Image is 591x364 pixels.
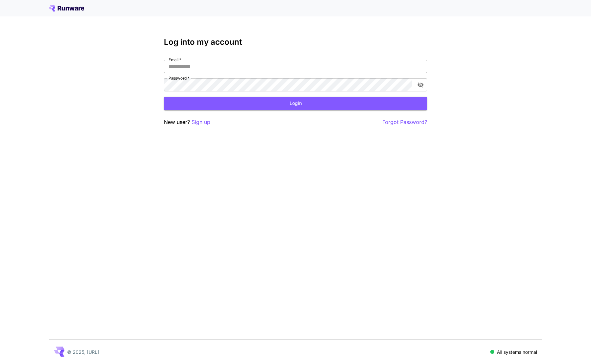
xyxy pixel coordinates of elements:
p: © 2025, [URL] [67,349,99,355]
button: Forgot Password? [382,118,427,126]
button: toggle password visibility [415,79,426,91]
button: Sign up [192,118,210,126]
p: New user? [164,118,210,126]
button: Login [164,97,427,110]
label: Email [168,57,181,62]
label: Password [168,75,190,81]
p: All systems normal [497,349,537,355]
h3: Log into my account [164,37,427,47]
